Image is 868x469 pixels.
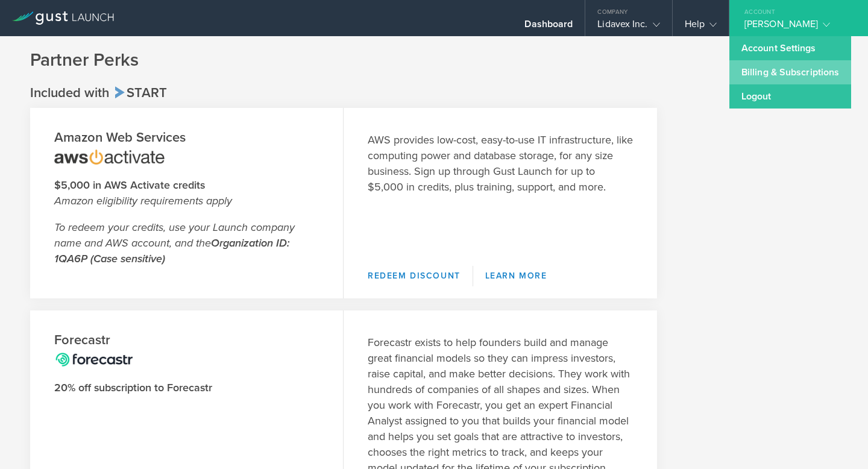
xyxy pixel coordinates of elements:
strong: $5,000 in AWS Activate credits [54,178,205,192]
em: Amazon eligibility requirements apply [54,194,232,207]
em: To redeem your credits, use your Launch company name and AWS account, and the [54,221,295,265]
span: Included with [30,85,109,101]
p: AWS provides low-cost, easy-to-use IT infrastructure, like computing power and database storage, ... [368,132,633,195]
img: forecastr-logo [54,349,134,367]
div: Help [685,18,717,36]
a: Learn More [473,266,559,286]
div: Dashboard [524,18,573,36]
strong: 20% off subscription to Forecastr [54,381,212,394]
div: [PERSON_NAME] [744,18,847,36]
h2: Amazon Web Services [54,129,319,146]
h1: Partner Perks [30,48,838,72]
a: Redeem Discount [368,266,473,286]
h2: Forecastr [54,332,319,349]
span: Start [113,85,167,101]
div: Lidavex Inc. [597,18,659,36]
img: amazon-web-services-logo [54,146,165,165]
